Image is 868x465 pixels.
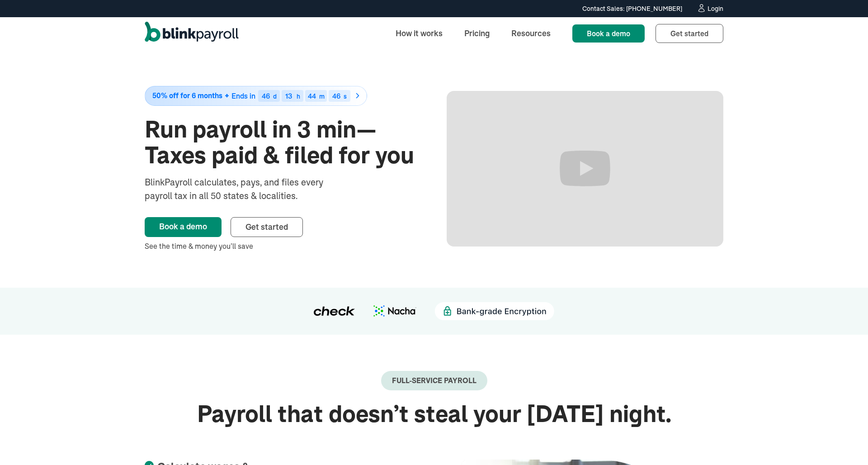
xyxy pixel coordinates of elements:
a: Book a demo [145,217,222,237]
span: Book a demo [587,29,630,38]
span: 46 [262,91,270,100]
a: home [145,22,239,45]
span: Ends in [231,91,255,100]
span: 46 [332,91,340,100]
div: m [319,93,325,100]
h1: Run payroll in 3 min—Taxes paid & filed for you [145,117,421,168]
a: 50% off for 6 monthsEnds in46d13h44m46s [145,86,421,106]
div: d [273,93,277,100]
div: Login [708,5,723,12]
span: 13 [285,91,292,100]
div: s [344,93,347,100]
h2: Payroll that doesn’t steal your [DATE] night. [145,401,723,427]
iframe: Run Payroll in 3 min with BlinkPayroll [447,91,723,247]
a: Book a demo [572,24,645,43]
div: See the time & money you’ll save [145,241,421,251]
a: Login [697,4,723,14]
div: h [297,93,300,100]
a: How it works [388,24,450,43]
a: Resources [504,24,558,43]
span: Get started [670,29,708,38]
div: Full-Service payroll [392,376,476,385]
span: Get started [245,222,288,232]
a: Get started [231,217,303,237]
span: 50% off for 6 months [152,92,222,100]
a: Pricing [457,24,497,43]
div: BlinkPayroll calculates, pays, and files every payroll tax in all 50 states & localities. [145,176,347,203]
div: Contact Sales: [PHONE_NUMBER] [582,4,682,14]
span: 44 [308,91,316,100]
a: Get started [656,24,723,43]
